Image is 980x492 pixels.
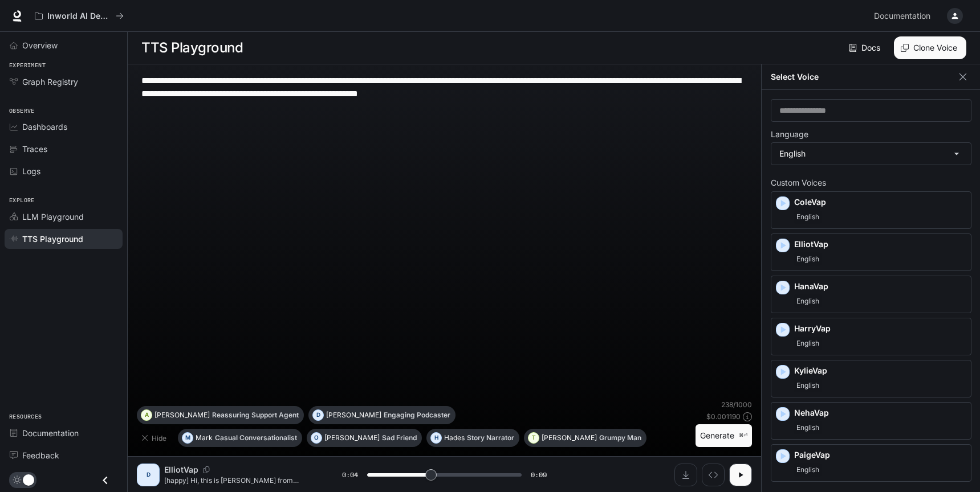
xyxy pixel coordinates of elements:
p: Custom Voices [771,179,971,187]
span: English [794,337,822,350]
p: KylieVap [794,365,966,376]
span: Traces [22,143,47,155]
a: Documentation [5,423,123,443]
p: $ 0.001190 [706,412,741,421]
p: Engaging Podcaster [384,412,450,419]
p: Casual Conversationalist [215,434,297,441]
a: Traces [5,139,123,159]
p: Grumpy Man [599,434,641,441]
p: ElliotVap [164,464,198,475]
button: Generate⌘⏎ [696,424,752,448]
p: Hades [444,434,465,441]
button: T[PERSON_NAME]Grumpy Man [524,429,646,447]
a: Dashboards [5,117,123,137]
p: PaigeVap [794,449,966,461]
a: Overview [5,35,123,55]
span: Dark mode toggle [23,473,34,486]
p: Mark [196,434,213,441]
button: HHadesStory Narrator [426,429,519,447]
a: Docs [847,36,885,59]
span: English [794,210,822,224]
p: Language [771,130,808,138]
div: H [431,429,441,447]
a: Graph Registry [5,72,123,92]
p: [PERSON_NAME] [154,412,210,419]
div: O [311,429,322,447]
p: ElliotVap [794,239,966,250]
span: TTS Playground [22,233,83,245]
p: NehaVap [794,407,966,419]
button: Inspect [702,464,725,486]
a: LLM Playground [5,207,123,227]
span: 0:04 [342,469,358,481]
p: HarryVap [794,323,966,334]
div: D [313,406,323,424]
button: All workspaces [30,5,129,27]
span: English [794,421,822,434]
button: D[PERSON_NAME]Engaging Podcaster [308,406,456,424]
span: Overview [22,39,58,51]
div: English [771,143,971,165]
span: English [794,379,822,392]
a: Feedback [5,445,123,465]
p: [PERSON_NAME] [326,412,381,419]
span: Logs [22,165,40,177]
span: 0:09 [531,469,547,481]
span: Graph Registry [22,76,78,88]
p: Inworld AI Demos [47,11,111,21]
span: Documentation [874,9,930,23]
span: English [794,294,822,308]
span: Dashboards [22,121,67,133]
p: ⌘⏎ [739,432,747,439]
p: [happy] Hi, this is [PERSON_NAME] from Senior Medical Alert. You've been qualified to receive a f... [164,475,315,485]
p: 238 / 1000 [721,400,752,409]
button: Clone Voice [894,36,966,59]
h1: TTS Playground [141,36,243,59]
div: A [141,406,152,424]
p: [PERSON_NAME] [542,434,597,441]
span: English [794,252,822,266]
div: M [182,429,193,447]
button: O[PERSON_NAME]Sad Friend [307,429,422,447]
p: [PERSON_NAME] [324,434,380,441]
button: Hide [137,429,173,447]
button: A[PERSON_NAME]Reassuring Support Agent [137,406,304,424]
p: Story Narrator [467,434,514,441]
div: D [139,466,157,484]
p: HanaVap [794,281,966,292]
p: Sad Friend [382,434,417,441]
div: T [528,429,539,447]
a: TTS Playground [5,229,123,249]
p: Reassuring Support Agent [212,412,299,419]
span: Feedback [22,449,59,461]
p: ColeVap [794,196,966,208]
a: Logs [5,161,123,181]
button: Close drawer [92,469,118,492]
a: Documentation [869,5,939,27]
span: English [794,463,822,477]
span: LLM Playground [22,211,84,223]
button: Copy Voice ID [198,466,214,473]
button: Download audio [674,464,697,486]
button: MMarkCasual Conversationalist [178,429,302,447]
span: Documentation [22,427,79,439]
